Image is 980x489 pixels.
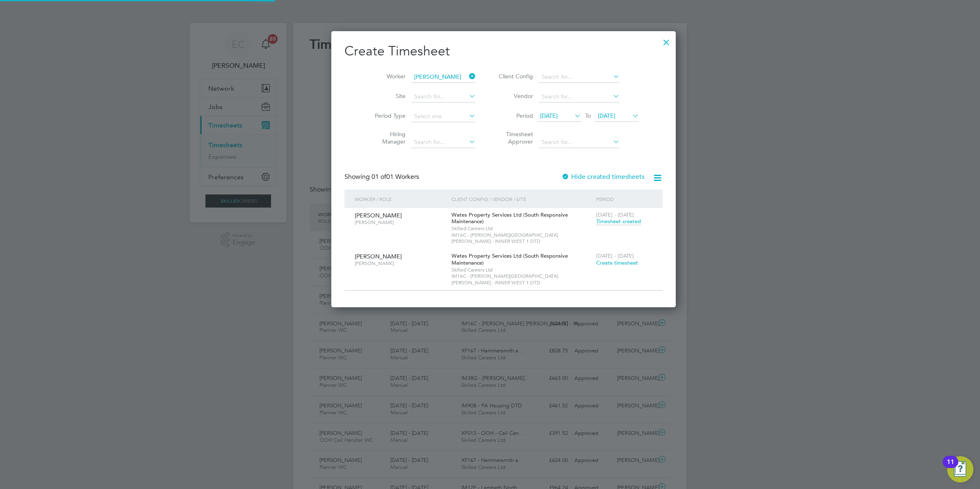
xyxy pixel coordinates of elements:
[369,73,406,80] label: Worker
[355,219,445,226] span: [PERSON_NAME]
[451,267,592,273] span: Skilled Careers Ltd
[596,252,634,259] span: [DATE] - [DATE]
[596,218,641,225] span: Timesheet created
[947,456,973,482] button: Open Resource Center, 11 new notifications
[451,211,568,225] span: Wates Property Services Ltd (South Responsive Maintenance)
[598,112,615,119] span: [DATE]
[355,253,402,260] span: [PERSON_NAME]
[596,211,634,218] span: [DATE] - [DATE]
[496,112,533,119] label: Period
[411,111,476,122] input: Select one
[583,110,593,121] span: To
[369,112,406,119] label: Period Type
[594,190,654,208] div: Period
[449,190,594,208] div: Client Config / Vendor / Site
[371,173,419,181] span: 01 Workers
[561,173,645,181] label: Hide created timesheets
[451,232,592,244] span: IM16C - [PERSON_NAME][GEOGRAPHIC_DATA][PERSON_NAME] - INNER WEST 1 DTD
[371,173,386,181] span: 01 of
[451,252,568,266] span: Wates Property Services Ltd (South Responsive Maintenance)
[539,71,620,83] input: Search for...
[496,130,533,145] label: Timesheet Approver
[369,92,406,100] label: Site
[540,112,558,119] span: [DATE]
[355,212,402,219] span: [PERSON_NAME]
[411,91,476,103] input: Search for...
[947,462,954,473] div: 11
[539,137,620,148] input: Search for...
[411,137,476,148] input: Search for...
[451,225,592,232] span: Skilled Careers Ltd
[496,92,533,100] label: Vendor
[539,91,620,103] input: Search for...
[344,43,663,60] h2: Create Timesheet
[355,260,445,267] span: [PERSON_NAME]
[451,273,592,286] span: IM16C - [PERSON_NAME][GEOGRAPHIC_DATA][PERSON_NAME] - INNER WEST 1 DTD
[369,130,406,145] label: Hiring Manager
[411,71,476,83] input: Search for...
[596,259,638,266] span: Create timesheet
[344,173,421,181] div: Showing
[496,73,533,80] label: Client Config
[353,190,449,208] div: Worker / Role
